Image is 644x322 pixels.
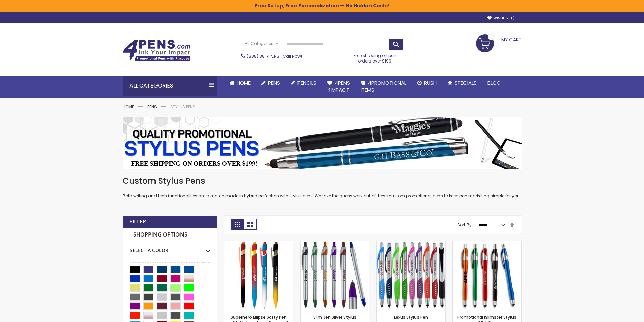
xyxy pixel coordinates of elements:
strong: Shopping Options [130,228,210,242]
span: Home [237,79,251,86]
strong: Stylus Pens [170,104,195,110]
img: Promotional iSlimster Stylus Click Pen [453,241,521,309]
a: Wishlist [487,16,515,21]
span: All Categories [245,41,279,46]
a: Slim Jen Silver Stylus [301,241,369,246]
a: Pens [147,104,157,110]
a: (888) 88-4PENS [247,53,279,59]
img: Lexus Stylus Pen [377,241,445,309]
div: All Categories [123,76,217,96]
span: Pens [268,79,280,86]
span: 4PROMOTIONAL ITEMS [361,79,406,93]
a: 4Pens4impact [322,76,355,98]
a: Blog [482,76,506,91]
a: Lexus Stylus Pen [394,314,428,320]
span: Blog [487,79,501,86]
a: Pens [256,76,285,91]
a: Home [224,76,256,91]
a: Pencils [285,76,322,91]
span: Specials [455,79,477,86]
img: 4Pens Custom Pens and Promotional Products [123,40,190,61]
label: Sort By [457,222,472,228]
span: Pencils [297,79,316,86]
div: Free shipping on pen orders over $199 [347,50,403,64]
h1: Custom Stylus Pens [123,176,522,187]
a: Specials [442,76,482,91]
img: Superhero Ellipse Softy Pen with Stylus - Laser Engraved [224,241,293,309]
a: 4PROMOTIONALITEMS [355,76,412,98]
img: Stylus Pens [123,117,522,169]
strong: Grid [231,219,244,230]
a: Slim Jen Silver Stylus [313,314,356,320]
a: Promotional iSlimster Stylus Click Pen [453,241,521,246]
span: Rush [424,79,437,86]
img: Slim Jen Silver Stylus [301,241,369,309]
a: Lexus Stylus Pen [377,241,445,246]
div: Both writing and tech functionalities are a match made in hybrid perfection with stylus pens. We ... [123,176,522,199]
div: Select A Color [130,242,210,254]
a: Rush [412,76,442,91]
span: - Call Now! [247,53,302,59]
span: 4Pens 4impact [327,79,350,93]
a: Home [123,104,134,110]
a: All Categories [241,38,282,49]
strong: Filter [129,218,146,225]
a: Superhero Ellipse Softy Pen with Stylus - Laser Engraved [224,241,293,246]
